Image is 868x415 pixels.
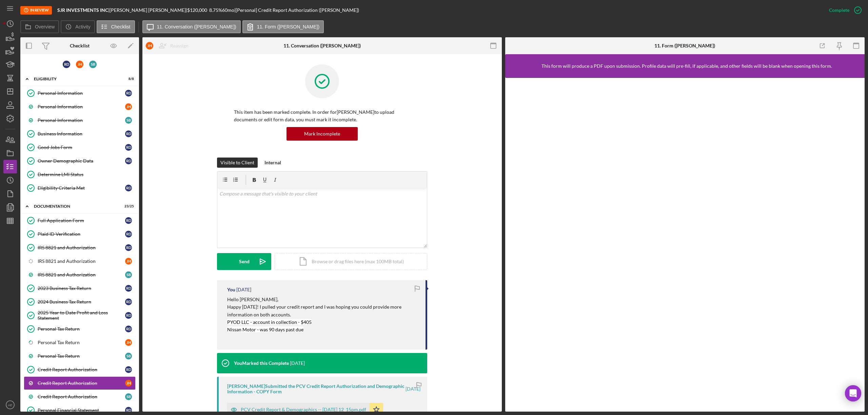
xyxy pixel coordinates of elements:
time: 2025-09-09 00:31 [236,287,251,292]
a: Personal InformationJH [24,100,136,113]
a: 2024 Business Tax ReturnRD [24,295,136,309]
div: R D [125,244,132,251]
div: S B [125,271,132,278]
div: This form will produce a PDF upon submission. Profile data will pre-fill, if applicable, and othe... [541,63,832,69]
iframe: Lenderfit form [512,85,859,405]
label: Activity [75,24,90,29]
a: Credit Report AuthorizationRD [24,363,136,376]
b: SJR INVESTMENTS INC [57,7,108,13]
label: Checklist [111,24,131,29]
div: J H [125,258,132,265]
button: Complete [822,3,865,17]
div: Personal Information [38,104,125,109]
a: IRS 8821 and AuthorizationSB [24,268,136,282]
div: S B [125,353,132,359]
div: R D [125,298,132,305]
div: You [227,287,235,292]
button: Send [217,253,271,270]
div: | [Personal] Credit Report Authorization ([PERSON_NAME]) [234,7,359,13]
a: Determine LMI Status [24,168,136,181]
p: This item has been marked complete. In order for [PERSON_NAME] to upload documents or edit form d... [234,108,410,124]
div: S B [125,393,132,400]
a: Personal Tax ReturnSB [24,349,136,363]
div: Send [239,253,250,270]
div: J H [125,380,132,387]
div: R D [125,130,132,137]
div: Business Information [38,131,125,137]
button: Visible to Client [217,158,258,168]
div: Documentation [34,204,117,208]
div: Plaid ID Verification [38,231,125,237]
div: Personal Financial Statement [38,408,125,413]
div: R D [125,144,132,151]
label: 11. Form ([PERSON_NAME]) [257,24,319,29]
div: S B [89,61,97,68]
div: J H [146,42,153,49]
div: Eligibility Criteria Met [38,185,125,191]
a: Business InformationRD [24,127,136,141]
div: R D [125,366,132,373]
div: R D [125,326,132,332]
div: S B [125,117,132,124]
p: Hello [PERSON_NAME], [227,296,419,303]
div: Credit Report Authorization [38,367,125,372]
a: Personal Tax ReturnRD [24,322,136,336]
div: Personal Tax Return [38,340,125,345]
div: J H [76,61,83,68]
div: Full Application Form [38,218,125,223]
div: Personal Tax Return [38,353,125,359]
button: 11. Conversation ([PERSON_NAME]) [142,20,241,33]
div: In Review [20,6,52,15]
div: [PERSON_NAME] Submitted the PCV Credit Report Authorization and Demographic Information - COPY Form [227,383,405,394]
div: R D [125,407,132,414]
mark: PYOD LLC - account in collection - $405 [227,319,312,325]
div: Determine LMI Status [38,172,135,177]
div: R D [125,185,132,191]
div: Open Intercom Messenger [845,385,861,401]
div: 2024 Business Tax Return [38,299,125,305]
div: 23 / 25 [122,204,134,208]
div: IRS 8821 and Authorization [38,272,125,277]
div: Checklist [70,43,90,48]
div: J H [125,103,132,110]
div: Reassign [170,39,189,53]
a: IRS 8821 and AuthorizationJH [24,254,136,268]
div: IRS 8821 and Authorization [38,245,125,250]
a: 2025 Year to Date Profit and Loss StatementRD [24,309,136,322]
label: Overview [35,24,55,29]
a: Personal InformationSB [24,113,136,127]
div: 2025 Year to Date Profit and Loss Statement [38,310,125,321]
div: This stage is no longer available as part of the standard workflow for Small Business Community L... [20,6,52,15]
button: Activity [61,20,95,33]
a: Credit Report AuthorizationJH [24,376,136,390]
div: Credit Report Authorization [38,394,125,399]
div: [PERSON_NAME] [PERSON_NAME] | [110,7,187,13]
a: Personal InformationRD [24,86,136,100]
div: 11. Conversation ([PERSON_NAME]) [283,43,361,48]
div: 8.75 % [209,7,222,13]
div: R D [63,61,70,68]
button: JHReassign [142,39,195,53]
a: Credit Report AuthorizationSB [24,390,136,403]
div: R D [125,90,132,97]
button: Mark Incomplete [287,127,358,141]
a: Personal Tax ReturnJH [24,336,136,349]
text: AE [8,403,13,407]
a: IRS 8821 and AuthorizationRD [24,241,136,254]
div: 2023 Business Tax Return [38,286,125,291]
div: R D [125,158,132,164]
div: R D [125,285,132,292]
div: Good Jobs Form [38,145,125,150]
span: $120,000 [187,7,207,13]
button: Internal [261,158,284,168]
time: 2025-07-16 16:15 [406,386,420,392]
button: Overview [20,20,59,33]
div: J H [125,339,132,346]
div: Visible to Client [220,158,254,168]
a: 2023 Business Tax ReturnRD [24,282,136,295]
div: IRS 8821 and Authorization [38,258,125,264]
button: 11. Form ([PERSON_NAME]) [242,20,324,33]
a: Owner Demographic DataRD [24,154,136,168]
div: Personal Information [38,118,125,123]
p: Happy [DATE]! I pulled your credit report and I was hoping you could provide more information on ... [227,303,419,318]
